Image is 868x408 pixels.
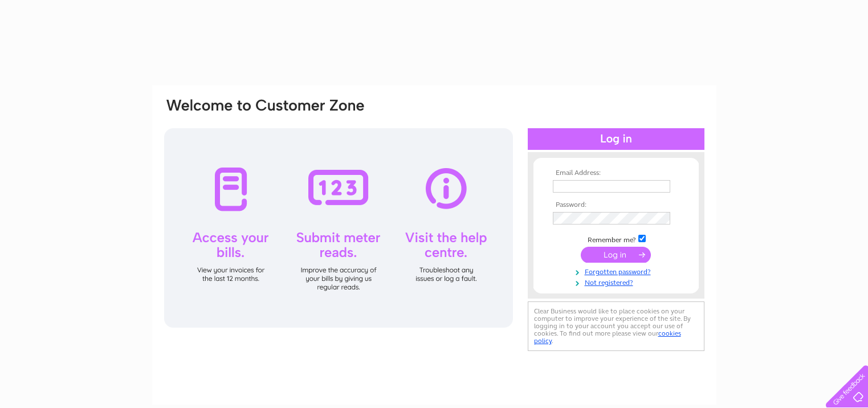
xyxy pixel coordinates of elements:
[581,247,651,263] input: Submit
[553,276,682,287] a: Not registered?
[550,233,682,244] td: Remember me?
[550,169,682,177] th: Email Address:
[553,266,682,276] a: Forgotten password?
[550,201,682,209] th: Password:
[534,329,681,345] a: cookies policy
[528,301,704,351] div: Clear Business would like to place cookies on your computer to improve your experience of the sit...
